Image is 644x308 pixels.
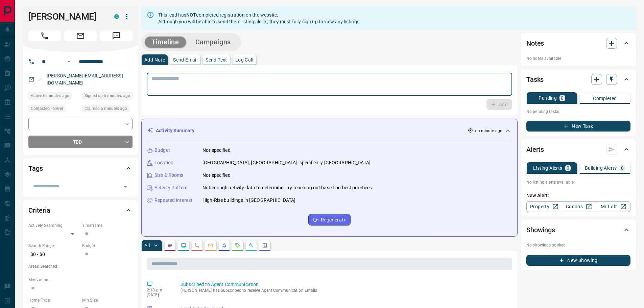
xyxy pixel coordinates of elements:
span: Message [100,30,133,41]
div: Showings [526,222,630,238]
p: Add Note [144,57,165,62]
a: [PERSON_NAME][EMAIL_ADDRESS][DOMAIN_NAME] [47,73,123,86]
button: Regenerate [308,214,351,226]
h2: Notes [526,38,544,49]
svg: Notes [167,243,173,248]
span: Signed up 6 minutes ago [85,92,130,99]
div: TBD [28,136,133,148]
p: No notes available [526,55,630,62]
div: Tags [28,160,133,176]
p: Timeframe: [82,222,133,229]
p: 0 [561,96,564,100]
p: Not specified [202,147,231,154]
h2: Tasks [526,74,544,85]
p: High-Rise buildings in [GEOGRAPHIC_DATA] [202,197,295,204]
button: Open [121,182,130,191]
h2: Showings [526,224,555,235]
p: Min Size: [82,297,133,303]
p: Activity Pattern [154,184,188,191]
p: Home Type: [28,297,79,303]
p: No pending tasks [526,106,630,117]
a: Mr.Loft [596,201,630,212]
span: Email [64,30,97,41]
button: Campaigns [189,37,238,48]
p: Budget: [82,243,133,249]
p: Building Alerts [585,166,617,170]
h1: [PERSON_NAME] [28,11,104,22]
p: Listing Alerts [533,166,563,170]
p: Not specified [202,172,231,179]
span: Active 6 minutes ago [31,92,69,99]
div: Sat Aug 16 2025 [82,92,133,101]
span: Call [28,30,61,41]
button: New Task [526,121,630,132]
div: Activity Summary< a minute ago [147,124,512,137]
h2: Criteria [28,205,50,216]
p: New Alert: [526,192,630,199]
p: Repeated Interest [154,197,192,204]
p: Search Range: [28,243,79,249]
div: Alerts [526,141,630,158]
div: This lead has completed registration on the website. Although you will be able to send them listi... [158,9,359,28]
p: 0 [621,166,624,170]
p: $0 - $0 [28,249,79,260]
p: Actively Searching: [28,222,79,229]
button: New Showing [526,255,630,266]
svg: Emails [208,243,213,248]
div: Notes [526,35,630,51]
p: No listing alerts available [526,179,630,185]
p: Log Call [235,57,253,62]
svg: Calls [194,243,200,248]
p: [PERSON_NAME] has Subscribed to receive Agent Communication Emails [181,288,509,293]
button: Timeline [145,37,186,48]
p: 2:18 pm [147,288,170,292]
svg: Email Valid [37,77,42,82]
div: condos.ca [114,14,119,19]
svg: Listing Alerts [221,243,227,248]
p: Location [154,159,173,166]
p: Activity Summary [156,127,194,134]
p: Size & Rooms [154,172,184,179]
h2: Tags [28,163,43,174]
p: [GEOGRAPHIC_DATA], [GEOGRAPHIC_DATA], specifically [GEOGRAPHIC_DATA] [202,159,371,166]
p: [DATE] [147,292,170,297]
p: Motivation: [28,277,133,283]
span: Contacted - Never [31,105,63,112]
p: Pending [539,96,557,100]
a: Condos [561,201,596,212]
p: Completed [593,96,617,101]
p: All [144,243,150,248]
p: Areas Searched: [28,263,133,269]
svg: Lead Browsing Activity [181,243,186,248]
strong: NOT [186,12,196,18]
h2: Alerts [526,144,544,155]
p: Send Email [173,57,197,62]
p: No showings booked [526,242,630,248]
svg: Opportunities [248,243,254,248]
span: Claimed 6 minutes ago [85,105,127,112]
div: Tasks [526,71,630,88]
p: 0 [567,166,569,170]
div: Sat Aug 16 2025 [28,92,79,101]
p: < a minute ago [474,128,502,134]
p: Not enough activity data to determine. Try reaching out based on best practices. [202,184,374,191]
button: Open [65,57,73,66]
div: Sat Aug 16 2025 [82,105,133,114]
div: Criteria [28,202,133,218]
p: Budget [154,147,170,154]
svg: Agent Actions [262,243,267,248]
p: Subscribed to Agent Communication [181,281,509,288]
a: Property [526,201,561,212]
svg: Requests [235,243,240,248]
p: Send Text [206,57,227,62]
